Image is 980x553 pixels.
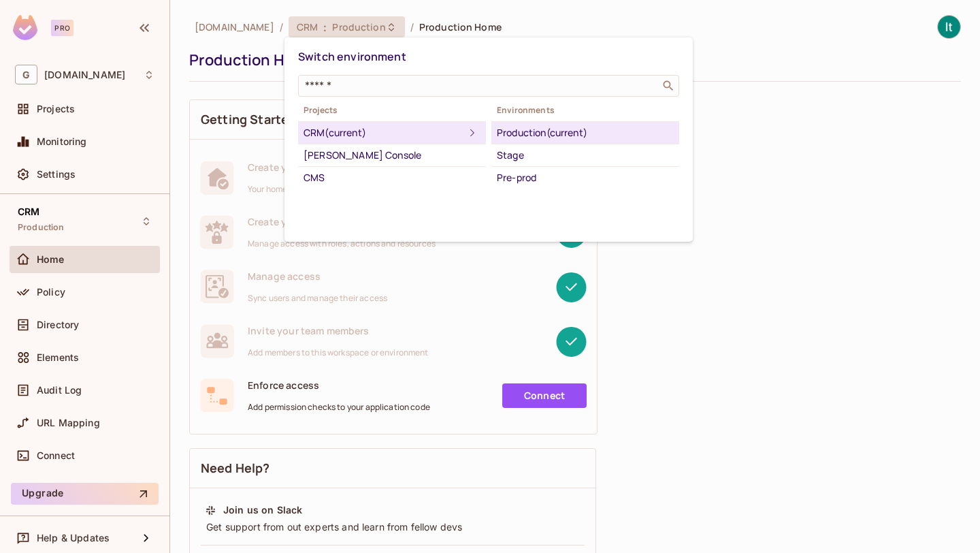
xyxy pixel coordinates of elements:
div: CRM (current) [304,125,464,141]
div: [PERSON_NAME] Console [304,147,480,163]
div: CMS [304,170,480,186]
div: Pre-prod [497,170,674,186]
span: Environments [491,105,679,116]
span: Projects [298,105,486,116]
div: Production (current) [497,125,674,141]
div: Stage [497,147,674,163]
span: Switch environment [298,49,406,64]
